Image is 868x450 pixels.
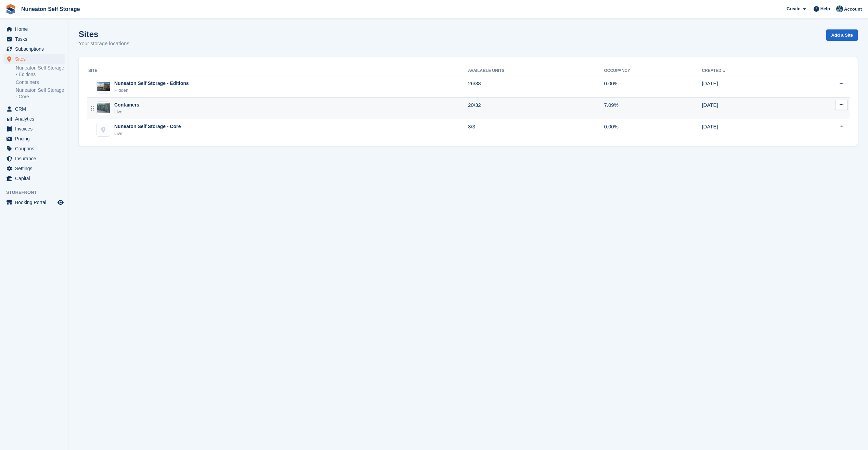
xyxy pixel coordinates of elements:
[3,104,65,114] a: menu
[3,134,65,143] a: menu
[97,123,110,136] img: Nuneaton Self Storage - Core site image placeholder
[15,54,56,64] span: Sites
[820,5,830,12] span: Help
[15,104,56,114] span: CRM
[3,154,65,163] a: menu
[56,198,65,207] a: Preview store
[702,119,795,140] td: [DATE]
[702,98,795,119] td: [DATE]
[604,65,702,76] th: Occupancy
[3,54,65,64] a: menu
[3,198,65,207] a: menu
[844,6,862,13] span: Account
[826,29,858,41] a: Add a Site
[114,80,189,87] div: Nuneaton Self Storage - Editions
[114,87,189,94] div: Hidden
[15,154,56,163] span: Insurance
[15,44,56,54] span: Subscriptions
[79,29,129,39] h1: Sites
[468,76,604,98] td: 26/38
[15,34,56,44] span: Tasks
[3,34,65,44] a: menu
[604,76,702,98] td: 0.00%
[15,24,56,34] span: Home
[3,174,65,183] a: menu
[468,119,604,140] td: 3/3
[15,114,56,124] span: Analytics
[3,164,65,173] a: menu
[18,3,83,15] a: Nuneaton Self Storage
[604,98,702,119] td: 7.09%
[6,189,68,196] span: Storefront
[97,82,110,91] img: Image of Nuneaton Self Storage - Editions site
[787,5,800,12] span: Create
[3,144,65,153] a: menu
[604,119,702,140] td: 0.00%
[79,40,129,48] p: Your storage locations
[15,198,56,207] span: Booking Portal
[3,24,65,34] a: menu
[836,5,843,12] img: Rich Palmer
[702,76,795,98] td: [DATE]
[468,65,604,76] th: Available Units
[3,114,65,124] a: menu
[16,79,65,86] a: Containers
[16,87,65,100] a: Nuneaton Self Storage - Core
[114,130,181,137] div: Live
[3,124,65,134] a: menu
[114,101,139,109] div: Containers
[468,98,604,119] td: 20/32
[15,124,56,134] span: Invoices
[3,44,65,54] a: menu
[114,109,139,115] div: Live
[114,123,181,130] div: Nuneaton Self Storage - Core
[15,134,56,143] span: Pricing
[15,164,56,173] span: Settings
[15,144,56,153] span: Coupons
[87,65,468,76] th: Site
[702,68,727,73] a: Created
[15,174,56,183] span: Capital
[97,103,110,113] img: Image of Containers site
[5,4,16,14] img: stora-icon-8386f47178a22dfd0bd8f6a31ec36ba5ce8667c1dd55bd0f319d3a0aa187defe.svg
[16,65,65,78] a: Nuneaton Self Storage - Editions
